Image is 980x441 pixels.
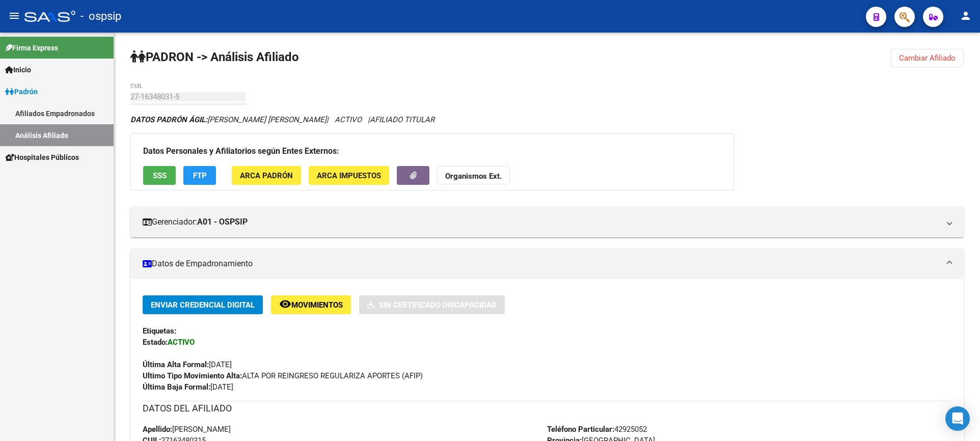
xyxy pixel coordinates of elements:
[5,42,58,53] span: Firma Express
[130,115,326,124] span: [PERSON_NAME] [PERSON_NAME]
[437,166,510,185] button: Organismos Ext.
[153,171,167,180] span: SSS
[143,216,939,228] mat-panel-title: Gerenciador:
[8,10,20,22] mat-icon: menu
[130,115,207,124] strong: DATOS PADRÓN ÁGIL:
[168,338,195,347] strong: ACTIVO
[80,5,121,27] span: - ospsip
[291,300,343,310] span: Movimientos
[143,144,721,158] h3: Datos Personales y Afiliatorios según Entes Externos:
[143,326,176,336] strong: Etiquetas:
[130,115,434,124] i: | ACTIVO |
[143,371,242,380] strong: Ultimo Tipo Movimiento Alta:
[143,360,209,369] strong: Última Alta Formal:
[5,86,38,97] span: Padrón
[370,115,434,124] span: AFILIADO TITULAR
[359,295,505,314] button: Sin Certificado Discapacidad
[183,166,216,185] button: FTP
[143,425,231,434] span: [PERSON_NAME]
[143,360,232,369] span: [DATE]
[547,425,647,434] span: 42925052
[279,298,291,310] mat-icon: remove_red_eye
[271,295,351,314] button: Movimientos
[130,207,964,237] mat-expansion-panel-header: Gerenciador:A01 - OSPSIP
[445,172,502,181] strong: Organismos Ext.
[143,258,939,269] mat-panel-title: Datos de Empadronamiento
[317,171,381,180] span: ARCA Impuestos
[197,216,248,228] strong: A01 - OSPSIP
[232,166,301,185] button: ARCA Padrón
[151,300,255,310] span: Enviar Credencial Digital
[143,338,168,347] strong: Estado:
[945,406,970,431] div: Open Intercom Messenger
[143,382,233,392] span: [DATE]
[130,50,299,64] strong: PADRON -> Análisis Afiliado
[899,53,956,63] span: Cambiar Afiliado
[891,49,964,67] button: Cambiar Afiliado
[547,425,614,434] strong: Teléfono Particular:
[5,64,31,75] span: Inicio
[960,10,972,22] mat-icon: person
[143,166,176,185] button: SSS
[143,401,951,416] h3: DATOS DEL AFILIADO
[143,371,423,380] span: ALTA POR REINGRESO REGULARIZA APORTES (AFIP)
[130,249,964,279] mat-expansion-panel-header: Datos de Empadronamiento
[5,152,79,163] span: Hospitales Públicos
[143,295,263,314] button: Enviar Credencial Digital
[143,382,210,392] strong: Última Baja Formal:
[240,171,293,180] span: ARCA Padrón
[143,425,172,434] strong: Apellido:
[379,300,497,310] span: Sin Certificado Discapacidad
[309,166,389,185] button: ARCA Impuestos
[193,171,207,180] span: FTP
